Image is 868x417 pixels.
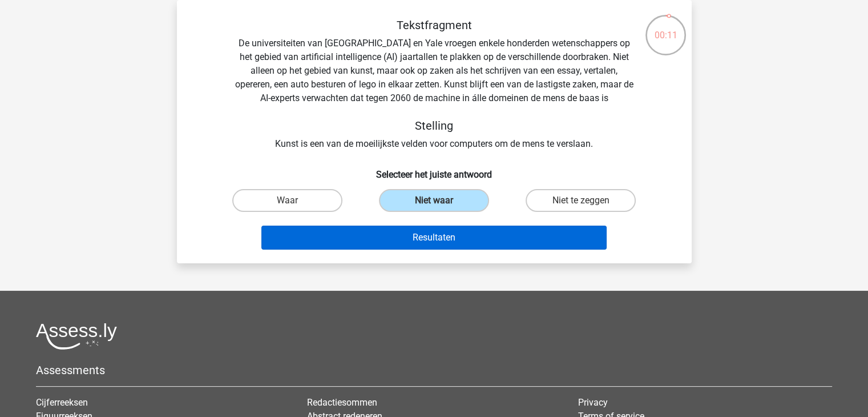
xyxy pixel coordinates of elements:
[36,363,832,377] h5: Assessments
[526,189,636,212] label: Niet te zeggen
[232,119,637,133] h5: Stelling
[36,397,88,408] a: Cijferreeksen
[195,18,673,151] div: De universiteiten van [GEOGRAPHIC_DATA] en Yale vroegen enkele honderden wetenschappers op het ge...
[379,189,489,212] label: Niet waar
[644,14,687,42] div: 00:11
[36,323,117,350] img: Assessly logo
[261,226,607,250] button: Resultaten
[307,397,377,408] a: Redactiesommen
[232,18,637,32] h5: Tekstfragment
[195,160,673,180] h6: Selecteer het juiste antwoord
[232,189,342,212] label: Waar
[578,397,608,408] a: Privacy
